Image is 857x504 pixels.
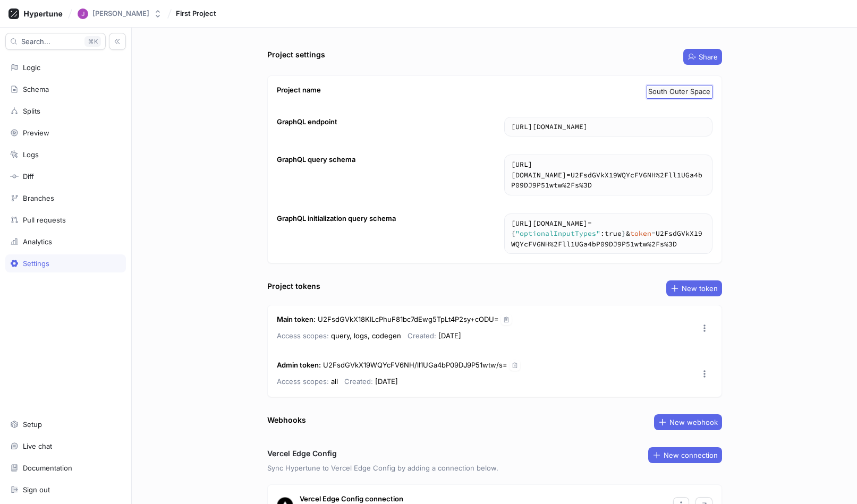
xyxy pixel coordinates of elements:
button: Search...K [5,33,106,50]
span: Access scopes: [277,377,329,386]
button: User[PERSON_NAME] [73,4,166,23]
span: New token [682,285,718,292]
div: Project name [277,85,321,96]
span: Access scopes: [277,331,329,340]
span: New webhook [669,419,718,425]
div: Documentation [23,464,72,472]
div: Live chat [23,442,52,450]
div: Analytics [23,237,52,246]
div: Webhooks [267,414,306,425]
div: [PERSON_NAME] [92,9,149,18]
button: New webhook [654,414,722,430]
div: Pull requests [23,216,66,224]
button: Share [683,49,722,65]
span: Search... [21,38,50,45]
div: GraphQL endpoint [277,117,337,127]
div: GraphQL initialization query schema [277,213,396,224]
textarea: [URL][DOMAIN_NAME] [505,155,712,195]
p: [DATE] [344,375,398,388]
textarea: [URL][DOMAIN_NAME] [505,117,712,136]
p: query, logs, codegen [277,329,401,342]
div: Branches [23,194,54,202]
img: User [78,8,88,19]
strong: Admin token : [277,361,321,369]
span: U2FsdGVkX18KILcPhuF81bc7dEwg5TpLt4P2sy+cODU= [318,315,499,323]
span: U2FsdGVkX19WQYcFV6NH/ll1UGa4bP09DJ9P51wtw/s= [323,361,507,369]
button: New token [666,280,722,296]
div: Diff [23,172,34,181]
strong: Main token : [277,315,316,323]
span: Share [699,54,718,60]
div: K [84,36,101,47]
div: Preview [23,129,49,137]
div: Logs [23,150,39,159]
p: [DATE] [408,329,461,342]
span: Created: [344,377,373,386]
p: all [277,375,338,388]
a: Documentation [5,459,126,477]
div: Logic [23,63,40,72]
div: GraphQL query schema [277,155,355,165]
div: Splits [23,107,40,115]
div: Project tokens [267,280,320,292]
h3: Vercel Edge Config [267,448,337,459]
p: Sync Hypertune to Vercel Edge Config by adding a connection below. [267,463,722,474]
div: Sign out [23,485,50,494]
div: Settings [23,259,49,268]
div: Schema [23,85,49,93]
span: First Project [176,10,216,17]
button: New connection [648,447,722,463]
span: Created: [408,331,436,340]
div: Project settings [267,49,325,60]
textarea: https://[DOMAIN_NAME]/schema?body={"optionalInputTypes":true}&token=U2FsdGVkX19WQYcFV6NH%2Fll1UGa... [505,214,712,254]
span: New connection [664,452,718,458]
div: Setup [23,420,42,429]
